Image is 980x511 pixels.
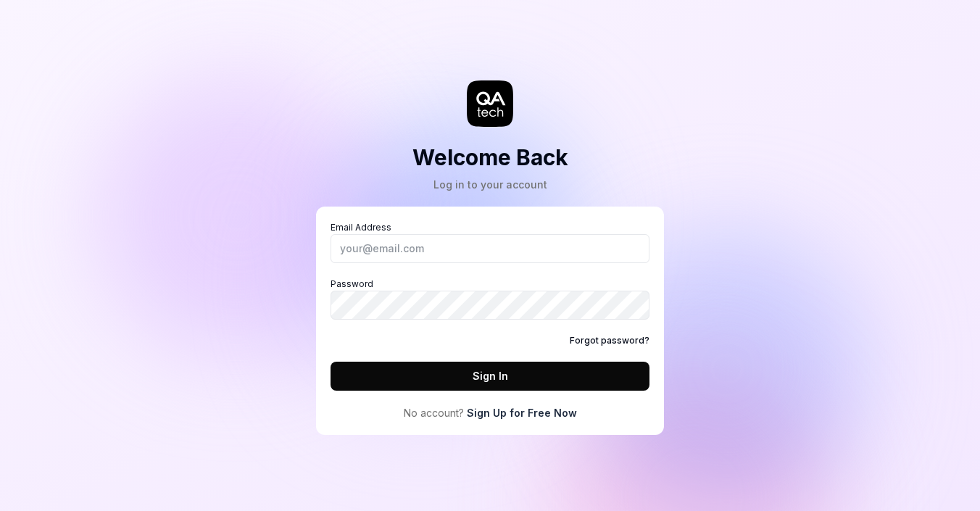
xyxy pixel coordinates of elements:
input: Email Address [331,234,649,263]
button: Sign In [331,362,649,391]
label: Password [331,278,649,320]
h2: Welcome Back [412,141,568,174]
label: Email Address [331,221,649,263]
div: Log in to your account [412,177,568,192]
span: No account? [404,405,464,420]
a: Sign Up for Free Now [467,405,577,420]
a: Forgot password? [570,334,649,347]
input: Password [331,291,649,320]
